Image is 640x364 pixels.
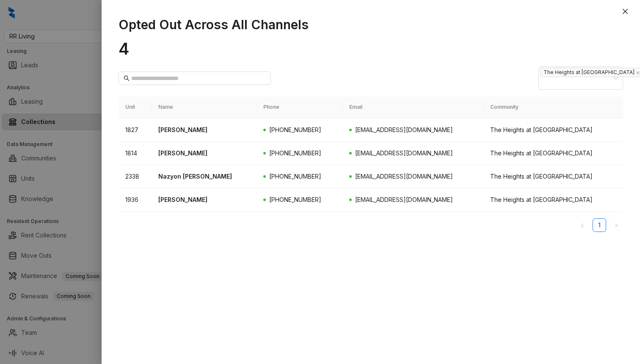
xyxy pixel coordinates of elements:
[580,223,585,228] span: left
[355,173,453,180] span: [EMAIL_ADDRESS][DOMAIN_NAME]
[483,97,623,119] th: Community
[490,172,616,181] div: The Heights at [GEOGRAPHIC_DATA]
[119,188,152,212] td: 1936
[622,8,629,15] span: close
[152,97,257,119] th: Name
[614,223,619,228] span: right
[124,75,130,81] span: search
[593,218,606,232] li: 1
[119,39,623,58] h1: 4
[610,218,623,232] li: Next Page
[355,196,453,203] span: [EMAIL_ADDRESS][DOMAIN_NAME]
[119,119,152,142] td: 1827
[257,97,342,119] th: Phone
[610,218,623,232] button: right
[119,142,152,165] td: 1814
[490,149,616,158] div: The Heights at [GEOGRAPHIC_DATA]
[158,172,250,181] p: Nazyon [PERSON_NAME]
[269,196,321,203] span: [PHONE_NUMBER]
[269,173,321,180] span: [PHONE_NUMBER]
[490,195,616,204] div: The Heights at [GEOGRAPHIC_DATA]
[620,6,630,17] button: Close
[158,125,250,135] p: [PERSON_NAME]
[490,125,616,135] div: The Heights at [GEOGRAPHIC_DATA]
[355,126,453,133] span: [EMAIL_ADDRESS][DOMAIN_NAME]
[158,195,250,204] p: [PERSON_NAME]
[576,218,589,232] button: left
[158,149,250,158] p: [PERSON_NAME]
[355,149,453,157] span: [EMAIL_ADDRESS][DOMAIN_NAME]
[593,219,606,232] a: 1
[576,218,589,232] li: Previous Page
[119,165,152,188] td: 2338
[119,97,152,119] th: Unit
[119,17,623,32] h1: Opted Out Across All Channels
[342,97,483,119] th: Email
[269,126,321,133] span: [PHONE_NUMBER]
[636,71,640,75] span: close
[269,149,321,157] span: [PHONE_NUMBER]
